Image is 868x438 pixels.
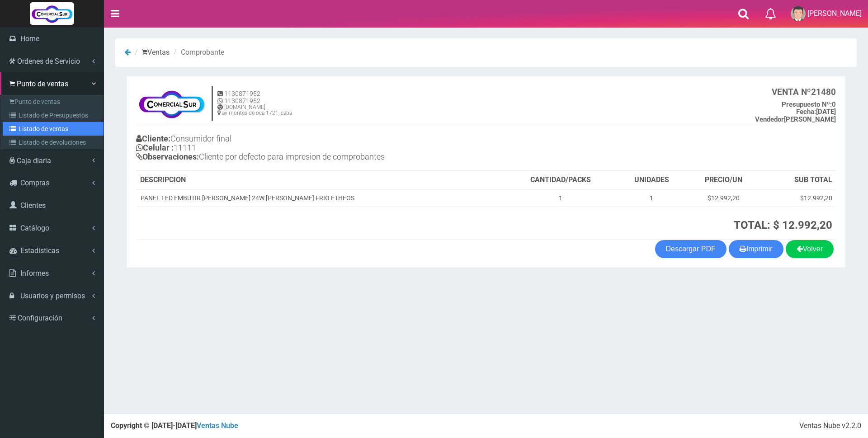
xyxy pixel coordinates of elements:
div: Ventas Nube v2.2.0 [799,421,861,431]
strong: Vendedor [755,115,784,123]
h4: Consumidor final 11111 Cliente por defecto para impresion de comprobantes [136,132,486,165]
span: Ordenes de Servicio [17,57,80,66]
b: 21480 [772,87,836,97]
img: User Image [791,6,806,21]
span: Informes [20,269,49,278]
th: PRECIO/UN [687,171,761,189]
a: Volver [786,240,834,258]
img: Logo grande [30,2,74,25]
li: Ventas [132,47,170,58]
span: Compras [20,179,49,187]
strong: TOTAL: $ 12.992,20 [734,219,832,231]
a: Listado de devoluciones [3,136,104,149]
button: Imprimir [729,240,783,258]
span: Estadisticas [20,246,59,255]
a: Descargar PDF [655,240,726,258]
span: [PERSON_NAME] [807,9,862,18]
td: PANEL LED EMBUTIR [PERSON_NAME] 24W [PERSON_NAME] FRIO ETHEOS [137,189,504,207]
a: Ventas Nube [197,421,238,430]
span: Usuarios y permisos [20,292,85,300]
img: f695dc5f3a855ddc19300c990e0c55a2.jpg [136,85,207,122]
span: Caja diaria [17,156,51,165]
strong: Copyright © [DATE]-[DATE] [111,421,238,430]
b: [PERSON_NAME] [755,115,836,123]
strong: Fecha: [796,108,816,116]
td: $12.992,20 [761,189,836,207]
strong: Presupuesto Nº: [782,100,832,108]
span: Punto de ventas [17,80,68,88]
b: Observaciones: [136,152,199,161]
b: 0 [782,100,836,108]
th: DESCRIPCION [137,171,504,189]
td: 1 [617,189,686,207]
b: Celular : [136,143,174,152]
span: Catálogo [20,224,49,232]
h6: [DOMAIN_NAME] av montes de oca 1721, caba [217,104,292,116]
b: Cliente: [136,134,170,143]
span: Home [20,34,39,43]
td: 1 [504,189,617,207]
span: Configuración [18,314,62,322]
a: Listado de Presupuestos [3,108,104,122]
a: Listado de ventas [3,122,104,136]
th: SUB TOTAL [761,171,836,189]
th: UNIDADES [617,171,686,189]
h5: 1130871952 1130871952 [217,90,292,104]
th: CANTIDAD/PACKS [504,171,617,189]
a: Punto de ventas [3,95,104,108]
b: [DATE] [796,108,836,116]
strong: VENTA Nº [772,87,811,97]
span: Clientes [20,201,46,210]
li: Comprobante [171,47,224,58]
td: $12.992,20 [687,189,761,207]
